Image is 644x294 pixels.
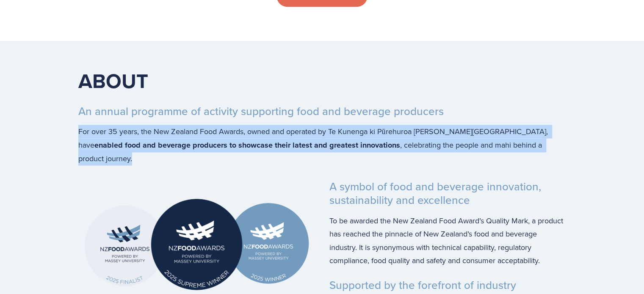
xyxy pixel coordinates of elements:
[78,180,566,207] h3: A symbol of food and beverage innovation, sustainability and excellence
[94,140,400,151] strong: enabled food and beverage producers to showcase their latest and greatest innovations
[78,125,566,165] p: For over 35 years, the New Zealand Food Awards, owned and operated by Te Kunenga ki Pūrehuroa [PE...
[78,214,566,267] p: To be awarded the New Zealand Food Award’s Quality Mark, a product has reached the pinnacle of Ne...
[78,68,566,93] h1: ABOUT
[78,104,566,118] h3: An annual programme of activity supporting food and beverage producers
[78,278,566,292] h3: Supported by the forefront of industry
